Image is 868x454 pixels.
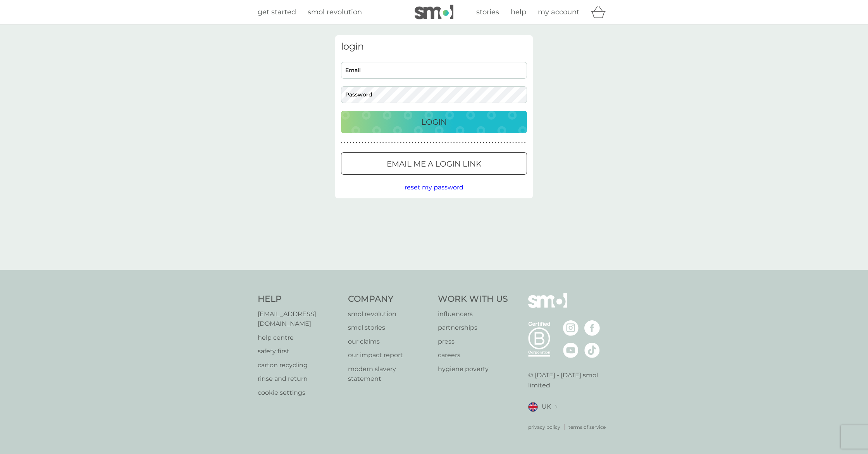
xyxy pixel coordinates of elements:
[476,8,499,16] span: stories
[348,364,431,384] p: modern slavery statement
[441,141,443,145] p: ●
[377,141,378,145] p: ●
[415,141,417,145] p: ●
[511,8,526,16] span: help
[405,182,463,193] button: reset my password
[438,323,508,333] a: partnerships
[480,141,481,145] p: ●
[388,141,390,145] p: ●
[563,320,579,336] img: visit the smol Instagram page
[584,342,600,358] img: visit the smol Tiktok page
[468,141,470,145] p: ●
[430,141,431,145] p: ●
[528,423,560,431] a: privacy policy
[465,141,467,145] p: ●
[348,337,431,347] p: our claims
[379,141,381,145] p: ●
[591,4,610,20] div: basket
[341,152,527,175] button: Email me a login link
[409,141,410,145] p: ●
[542,402,551,412] span: UK
[258,374,340,384] a: rinse and return
[365,141,366,145] p: ●
[432,141,434,145] p: ●
[403,141,405,145] p: ●
[506,141,508,145] p: ●
[453,141,455,145] p: ●
[341,111,527,133] button: Login
[308,8,362,16] span: smol revolution
[584,320,600,336] img: visit the smol Facebook page
[347,141,348,145] p: ●
[397,141,399,145] p: ●
[483,141,484,145] p: ●
[258,360,340,370] a: carton recycling
[421,141,422,145] p: ●
[258,8,296,16] span: get started
[538,7,579,18] a: my account
[471,141,473,145] p: ●
[568,423,606,431] a: terms of service
[474,141,475,145] p: ●
[258,388,340,398] p: cookie settings
[348,309,431,319] a: smol revolution
[444,141,446,145] p: ●
[415,5,453,19] img: smol
[486,141,487,145] p: ●
[436,141,437,145] p: ●
[495,141,496,145] p: ●
[427,141,428,145] p: ●
[421,116,447,128] p: Login
[438,350,508,360] a: careers
[258,333,340,343] a: help centre
[258,7,296,18] a: get started
[510,141,511,145] p: ●
[348,350,431,360] a: our impact report
[563,342,579,358] img: visit the smol Youtube page
[412,141,413,145] p: ●
[394,141,396,145] p: ●
[528,293,567,320] img: smol
[511,7,526,18] a: help
[362,141,363,145] p: ●
[439,141,440,145] p: ●
[438,309,508,319] a: influencers
[344,141,346,145] p: ●
[521,141,523,145] p: ●
[382,141,384,145] p: ●
[555,405,557,409] img: select a new location
[489,141,490,145] p: ●
[353,141,355,145] p: ●
[492,141,493,145] p: ●
[476,7,499,18] a: stories
[477,141,479,145] p: ●
[538,8,579,16] span: my account
[368,141,369,145] p: ●
[515,141,517,145] p: ●
[405,184,463,191] span: reset my password
[308,7,362,18] a: smol revolution
[387,158,481,170] p: Email me a login link
[528,370,611,390] p: © [DATE] - [DATE] smol limited
[356,141,357,145] p: ●
[406,141,408,145] p: ●
[503,141,505,145] p: ●
[438,364,508,374] a: hygiene poverty
[438,337,508,347] p: press
[374,141,375,145] p: ●
[359,141,360,145] p: ●
[348,293,431,305] h4: Company
[258,309,340,329] a: [EMAIL_ADDRESS][DOMAIN_NAME]
[448,141,449,145] p: ●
